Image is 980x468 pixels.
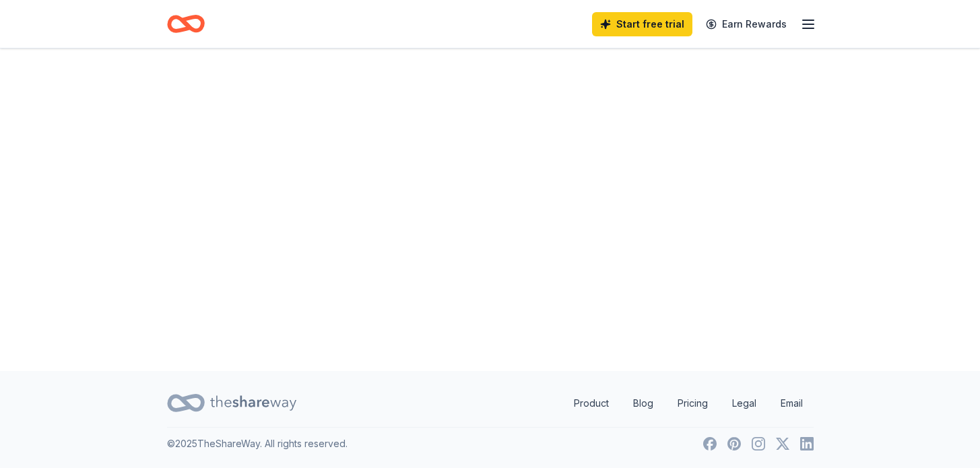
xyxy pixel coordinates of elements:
a: Email [770,390,814,417]
a: Home [167,8,205,40]
nav: quick links [563,390,814,417]
a: Pricing [667,390,719,417]
a: Start free trial [592,12,692,36]
a: Earn Rewards [698,12,795,36]
a: Legal [721,390,767,417]
a: Product [563,390,620,417]
a: Blog [622,390,664,417]
p: © 2025 TheShareWay. All rights reserved. [167,436,348,452]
